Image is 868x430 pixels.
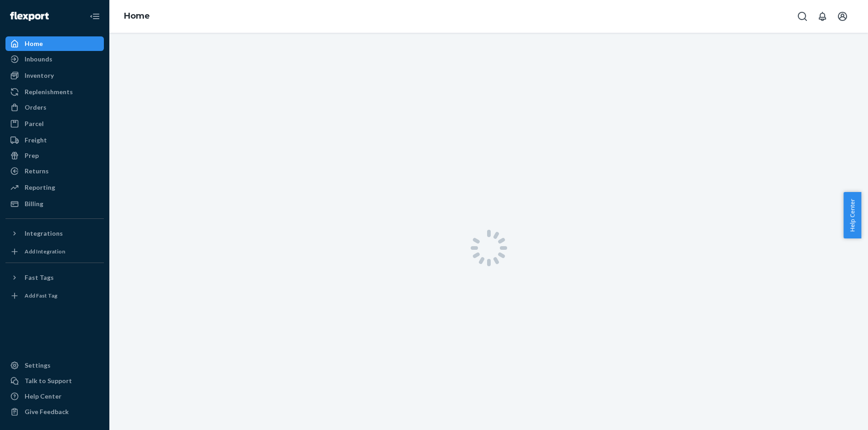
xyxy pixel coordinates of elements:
[5,270,104,285] button: Fast Tags
[25,183,55,192] div: Reporting
[25,167,49,176] div: Returns
[25,407,69,416] div: Give Feedback
[117,3,157,30] ol: breadcrumbs
[25,376,72,385] div: Talk to Support
[5,244,104,259] a: Add Integration
[25,71,54,80] div: Inventory
[5,116,104,131] a: Parcel
[25,199,43,208] div: Billing
[5,288,104,303] a: Add Fast Tag
[25,119,44,128] div: Parcel
[25,292,57,299] div: Add Fast Tag
[25,273,54,282] div: Fast Tags
[25,361,51,370] div: Settings
[5,148,104,163] a: Prep
[5,133,104,147] a: Freight
[5,85,104,99] a: Replenishments
[5,226,104,241] button: Integrations
[25,103,46,112] div: Orders
[843,192,861,238] button: Help Center
[5,36,104,51] a: Home
[25,87,73,96] div: Replenishments
[124,11,150,21] a: Home
[813,7,832,25] button: Open notifications
[25,136,47,145] div: Freight
[5,100,104,115] a: Orders
[833,7,852,25] button: Open account menu
[5,68,104,83] a: Inventory
[5,405,104,419] button: Give Feedback
[25,248,65,255] div: Add Integration
[86,7,104,25] button: Close Navigation
[25,392,62,401] div: Help Center
[25,151,39,160] div: Prep
[10,12,49,21] img: Flexport logo
[25,39,43,48] div: Home
[25,229,63,238] div: Integrations
[5,197,104,211] a: Billing
[5,52,104,66] a: Inbounds
[5,374,104,388] button: Talk to Support
[793,7,812,25] button: Open Search Box
[5,358,104,373] a: Settings
[5,389,104,404] a: Help Center
[5,180,104,195] a: Reporting
[25,55,52,64] div: Inbounds
[5,164,104,178] a: Returns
